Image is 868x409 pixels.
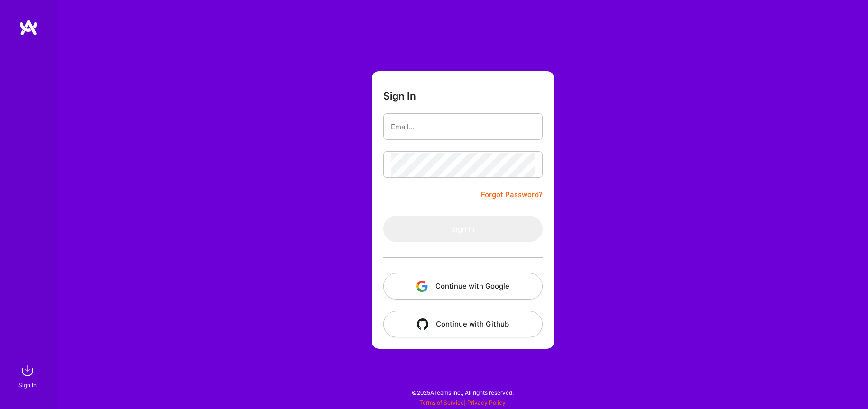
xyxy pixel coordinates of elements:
[383,273,543,300] button: Continue with Google
[383,216,543,242] button: Sign In
[481,189,543,200] a: Forgot Password?
[419,399,464,406] a: Terms of Service
[417,318,428,330] img: icon
[383,90,416,102] h3: Sign In
[57,381,868,404] div: © 2025 ATeams Inc., All rights reserved.
[20,361,37,390] a: sign inSign In
[467,399,506,406] a: Privacy Policy
[18,380,37,390] div: Sign In
[383,311,543,337] button: Continue with Github
[391,115,535,139] input: Email...
[419,399,506,406] span: |
[416,281,428,292] img: icon
[18,361,37,380] img: sign in
[19,19,38,36] img: logo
